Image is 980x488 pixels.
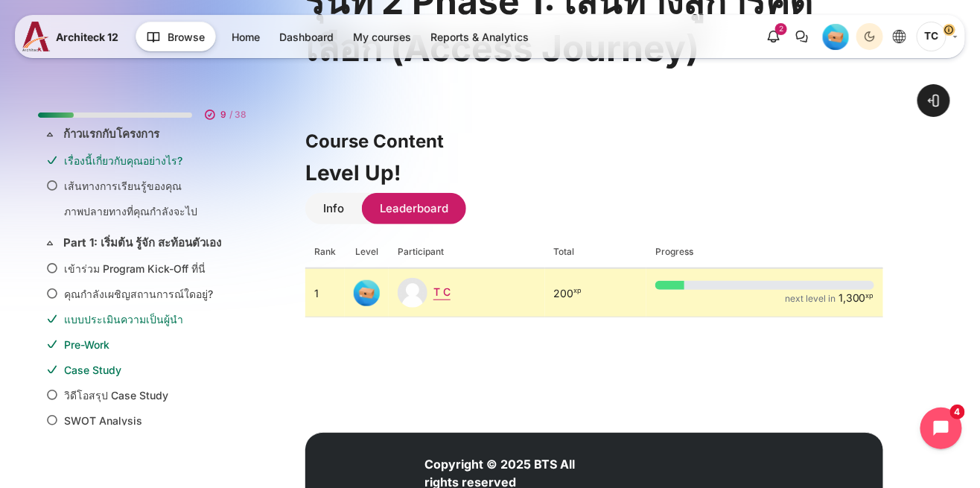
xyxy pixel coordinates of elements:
a: คุณกำลังเผชิญสถานการณ์ใดอยู่? [64,286,220,302]
a: T C [433,285,451,298]
a: Pre-Work [64,337,220,352]
span: / 38 [229,108,246,121]
a: User menu [917,22,958,51]
a: วิดีโอสรุป Case Study [64,387,220,403]
a: Part 1: เริ่มต้น รู้จัก สะท้อนตัวเอง [63,235,224,252]
th: Progress [646,236,883,268]
th: Total [545,236,647,268]
a: Info [305,193,362,225]
button: Browse [136,22,216,51]
h2: Level Up! [305,159,883,186]
span: Collapse [42,127,57,142]
img: Level #1 [823,24,849,50]
th: Level [345,236,389,268]
a: Case Study [64,362,220,378]
button: Light Mode Dark Mode [856,23,883,50]
a: A12 A12 Architeck 12 [22,22,124,51]
a: Dashboard [270,25,343,49]
div: Level #1 [823,23,849,50]
a: Reports & Analytics [421,25,538,49]
img: Level #1 [354,280,380,306]
span: T C [917,22,946,51]
button: Languages [886,23,913,50]
a: My courses [344,25,420,49]
th: Rank [305,236,345,268]
a: SWOT Analysis [64,413,220,428]
th: Participant [389,236,545,268]
span: 1,300 [839,293,866,303]
a: ก้าวแรกกับโครงการ [63,126,224,143]
td: 1 [305,268,345,317]
img: A12 [22,22,50,51]
a: เรื่องนี้เกี่ยวกับคุณอย่างไร? [64,153,220,168]
a: ภาพปลายทางที่คุณกำลังจะไป [64,203,220,219]
div: Level #1 [354,279,380,306]
a: Level #1 [817,23,855,50]
a: แบบประเมินความเป็นผู้นำ [64,311,220,327]
div: next level in [785,293,836,305]
span: xp [574,288,582,293]
span: xp [866,294,874,298]
a: เส้นทางการเรียนรู้ของคุณ [64,178,220,194]
div: 23% [38,113,74,118]
span: Collapse [42,235,57,250]
button: There are 0 unread conversations [789,23,815,50]
span: Architeck 12 [56,29,118,45]
a: Leaderboard [362,193,466,225]
div: Show notification window with 2 new notifications [760,23,787,50]
a: เข้าร่วม Program Kick-Off ที่นี่ [64,261,220,276]
span: 200 [554,285,574,301]
div: Dark Mode [859,25,881,48]
a: Home [223,25,269,49]
div: 2 [775,23,787,35]
h3: Course Content [305,130,883,153]
span: Browse [168,29,205,45]
span: 9 [220,108,226,121]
